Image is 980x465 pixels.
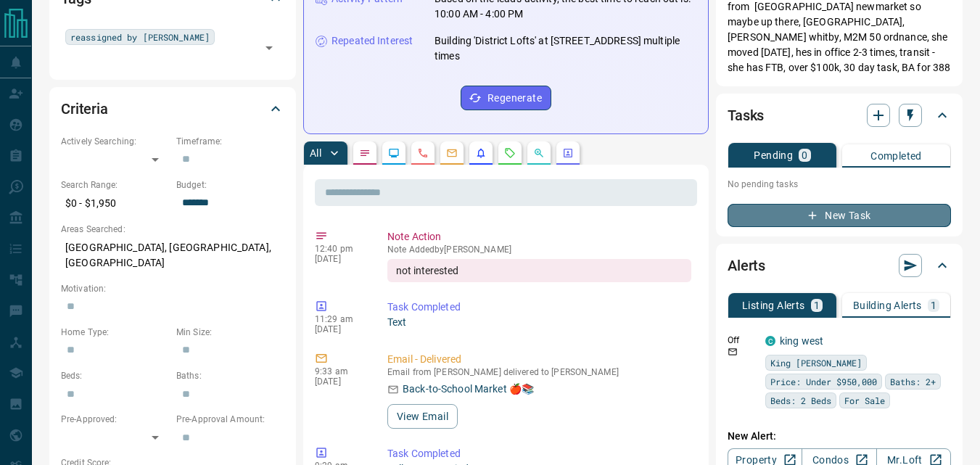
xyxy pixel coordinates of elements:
[802,150,807,160] p: 0
[310,148,321,158] p: All
[728,98,951,133] div: Tasks
[728,248,951,283] div: Alerts
[387,259,691,282] div: not interested
[461,86,551,110] button: Regenerate
[844,393,885,408] span: For Sale
[446,147,458,159] svg: Emails
[176,178,284,192] p: Budget:
[388,147,400,159] svg: Lead Browsing Activity
[728,429,951,444] p: New Alert:
[435,33,696,64] p: Building 'District Lofts' at [STREET_ADDRESS] multiple times
[728,334,757,347] p: Off
[315,376,366,387] p: [DATE]
[259,38,279,58] button: Open
[870,151,922,161] p: Completed
[387,352,691,367] p: Email - Delivered
[61,413,169,426] p: Pre-Approved:
[728,347,738,357] svg: Email
[61,236,284,275] p: [GEOGRAPHIC_DATA], [GEOGRAPHIC_DATA], [GEOGRAPHIC_DATA]
[61,326,169,339] p: Home Type:
[61,97,108,120] h2: Criteria
[475,147,487,159] svg: Listing Alerts
[387,244,691,255] p: Note Added by [PERSON_NAME]
[176,413,284,426] p: Pre-Approval Amount:
[61,223,284,236] p: Areas Searched:
[770,374,877,389] span: Price: Under $950,000
[814,300,820,310] p: 1
[61,178,169,192] p: Search Range:
[890,374,936,389] span: Baths: 2+
[387,404,458,429] button: View Email
[562,147,574,159] svg: Agent Actions
[70,30,210,44] span: reassigned by [PERSON_NAME]
[931,300,936,310] p: 1
[387,315,691,330] p: Text
[728,173,951,195] p: No pending tasks
[332,33,413,49] p: Repeated Interest
[504,147,516,159] svg: Requests
[403,382,534,397] p: Back-to-School Market 🍎📚
[387,367,691,377] p: Email from [PERSON_NAME] delivered to [PERSON_NAME]
[742,300,805,310] p: Listing Alerts
[387,300,691,315] p: Task Completed
[533,147,545,159] svg: Opportunities
[359,147,371,159] svg: Notes
[387,229,691,244] p: Note Action
[417,147,429,159] svg: Calls
[61,91,284,126] div: Criteria
[728,204,951,227] button: New Task
[765,336,775,346] div: condos.ca
[853,300,922,310] p: Building Alerts
[754,150,793,160] p: Pending
[61,135,169,148] p: Actively Searching:
[61,369,169,382] p: Beds:
[176,369,284,382] p: Baths:
[770,355,862,370] span: King [PERSON_NAME]
[770,393,831,408] span: Beds: 2 Beds
[728,104,764,127] h2: Tasks
[780,335,823,347] a: king west
[176,135,284,148] p: Timeframe:
[315,366,366,376] p: 9:33 am
[315,324,366,334] p: [DATE]
[315,244,366,254] p: 12:40 pm
[387,446,691,461] p: Task Completed
[728,254,765,277] h2: Alerts
[61,192,169,215] p: $0 - $1,950
[61,282,284,295] p: Motivation:
[315,254,366,264] p: [DATE]
[315,314,366,324] p: 11:29 am
[176,326,284,339] p: Min Size:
